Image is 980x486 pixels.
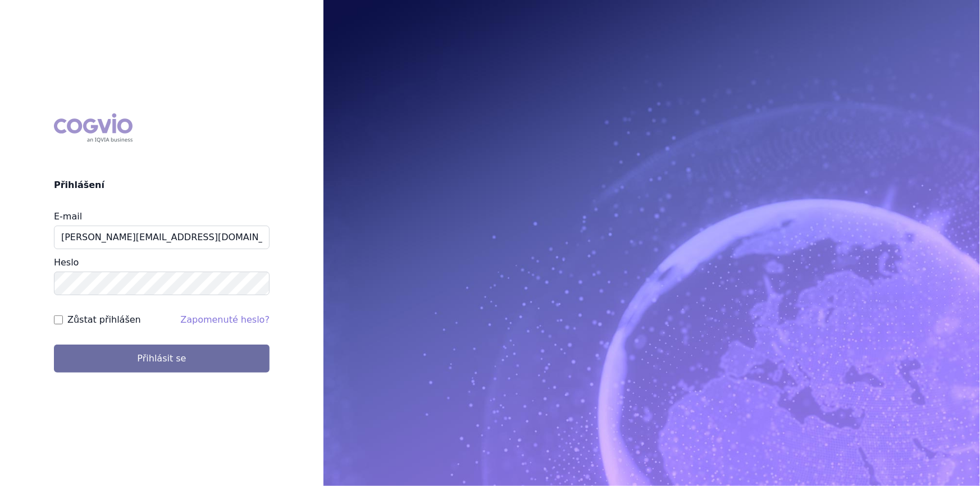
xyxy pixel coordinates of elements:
[67,313,141,327] label: Zůstat přihlášen
[54,345,270,373] button: Přihlásit se
[54,178,270,192] h2: Přihlášení
[180,314,270,325] a: Zapomenuté heslo?
[54,211,82,222] label: E-mail
[54,257,79,268] label: Heslo
[54,113,133,143] div: COGVIO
